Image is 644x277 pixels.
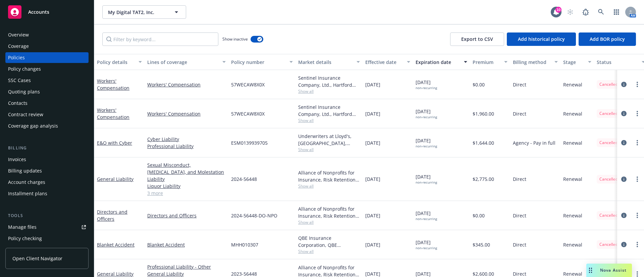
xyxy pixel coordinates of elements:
span: 2024-56448-DO-NPO [231,212,277,219]
span: [DATE] [416,137,437,148]
span: Show all [298,219,360,225]
a: circleInformation [620,139,628,147]
button: Nova Assist [586,264,632,277]
div: non-recurring [416,115,437,119]
a: E&O with Cyber [97,140,132,146]
span: Show all [298,183,360,189]
div: Billing [5,145,89,151]
a: circleInformation [620,240,628,249]
div: Invoices [8,154,26,165]
span: ESM0139939705 [231,139,268,146]
div: Quoting plans [8,86,40,97]
span: Add BOR policy [590,36,625,42]
span: Direct [513,81,526,88]
a: Sexual Misconduct, [MEDICAL_DATA], and Molestation Liability [147,161,226,183]
span: Renewal [563,212,582,219]
a: Manage files [5,222,89,232]
span: 57WECAW8X0X [231,110,265,117]
button: Export to CSV [450,32,504,46]
div: Alliance of Nonprofits for Insurance, Risk Retention Group, Inc., Nonprofits Insurance Alliance o... [298,205,360,219]
a: SSC Cases [5,75,89,86]
div: QBE Insurance Corporation, QBE Insurance Group [298,234,360,249]
div: non-recurring [416,180,437,185]
a: Report a Bug [579,5,592,19]
span: Renewal [563,81,582,88]
button: Premium [470,54,510,70]
div: 10 [555,7,561,13]
a: Quoting plans [5,86,89,97]
div: non-recurring [416,86,437,90]
a: Policies [5,52,89,63]
span: Direct [513,110,526,117]
button: Effective date [363,54,413,70]
button: Policy number [228,54,296,70]
div: Billing updates [8,165,42,176]
span: Show all [298,249,360,254]
div: Policy changes [8,64,41,74]
span: [DATE] [365,81,380,88]
a: Invoices [5,154,89,165]
span: $345.00 [473,241,490,248]
span: [DATE] [416,173,437,185]
button: Add historical policy [507,32,576,46]
a: Policy changes [5,64,89,74]
span: $0.00 [473,81,485,88]
a: circleInformation [620,80,628,88]
a: Blanket Accident [97,241,135,248]
div: Lines of coverage [147,59,218,66]
button: Policy details [94,54,145,70]
a: Blanket Accident [147,241,226,248]
span: Show all [298,88,360,94]
button: Stage [560,54,594,70]
span: Nova Assist [600,267,627,273]
span: $0.00 [473,212,485,219]
a: 3 more [147,190,226,197]
div: non-recurring [416,217,437,221]
span: Renewal [563,176,582,183]
span: Cancelled [599,176,618,182]
a: Liquor Liability [147,183,226,190]
input: Filter by keyword... [102,32,218,46]
span: [DATE] [365,139,380,146]
span: Renewal [563,241,582,248]
div: SSC Cases [8,75,31,86]
span: $1,644.00 [473,139,494,146]
a: more [633,175,641,183]
button: Expiration date [413,54,470,70]
a: Switch app [610,5,623,19]
a: Overview [5,29,89,40]
div: Coverage [8,41,29,52]
button: Market details [296,54,363,70]
span: Add historical policy [518,36,565,42]
a: Policy checking [5,233,89,244]
span: Cancelled [599,140,618,146]
span: Accounts [28,9,49,15]
span: Renewal [563,110,582,117]
span: Direct [513,212,526,219]
span: My Digital TAT2, Inc. [108,9,166,16]
a: Accounts [5,3,89,21]
a: Contacts [5,98,89,109]
span: [DATE] [365,212,380,219]
a: more [633,110,641,118]
a: Professional Liability - Other [147,263,226,270]
span: [DATE] [416,239,437,250]
span: Renewal [563,139,582,146]
div: non-recurring [416,246,437,250]
span: 2024-56448 [231,176,257,183]
div: Premium [473,59,500,66]
button: Lines of coverage [145,54,228,70]
div: Coverage gap analysis [8,121,58,131]
span: [DATE] [416,108,437,119]
span: Show inactive [222,36,248,42]
div: Sentinel Insurance Company, Ltd., Hartford Insurance Group [298,74,360,88]
a: more [633,80,641,88]
span: Agency - Pay in full [513,139,555,146]
a: more [633,240,641,249]
span: Cancelled [599,81,618,87]
span: Direct [513,241,526,248]
div: Policies [8,52,25,63]
span: 57WECAW8X0X [231,81,265,88]
a: more [633,139,641,147]
a: Contract review [5,109,89,120]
